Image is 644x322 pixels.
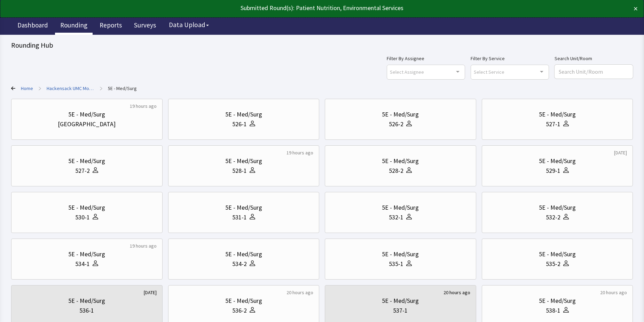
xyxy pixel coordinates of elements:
div: 5E - Med/Surg [225,203,262,212]
div: Rounding Hub [11,40,633,50]
div: 535-2 [546,259,560,269]
button: Data Upload [165,18,213,31]
div: 5E - Med/Surg [225,249,262,259]
div: 538-1 [546,306,560,315]
div: 19 hours ago [130,242,157,249]
a: Reports [94,17,127,35]
div: 526-1 [232,119,247,129]
div: 532-2 [546,212,560,222]
a: Rounding [55,17,93,35]
div: 19 hours ago [130,103,157,110]
div: 534-2 [232,259,247,269]
a: Home [21,85,33,92]
a: Dashboard [12,17,53,35]
div: 5E - Med/Surg [539,156,576,166]
div: [DATE] [144,289,157,296]
div: 20 hours ago [600,289,627,296]
label: Filter By Service [471,54,549,63]
div: 5E - Med/Surg [382,203,419,212]
button: × [634,3,638,14]
div: 5E - Med/Surg [68,249,105,259]
a: 5E - Med/Surg [108,85,137,92]
div: [GEOGRAPHIC_DATA] [58,119,116,129]
div: 20 hours ago [286,289,313,296]
div: 529-1 [546,166,560,176]
div: 5E - Med/Surg [68,296,105,306]
div: 5E - Med/Surg [382,110,419,119]
div: 526-2 [389,119,403,129]
div: 5E - Med/Surg [68,203,105,212]
label: Filter By Assignee [387,54,465,63]
input: Search Unit/Room [555,65,633,79]
div: 5E - Med/Surg [225,296,262,306]
div: 5E - Med/Surg [68,156,105,166]
div: 535-1 [389,259,403,269]
div: 5E - Med/Surg [539,203,576,212]
div: 531-1 [232,212,247,222]
a: Hackensack UMC Mountainside [47,85,94,92]
div: 5E - Med/Surg [539,249,576,259]
div: 534-1 [75,259,90,269]
div: 536-2 [232,306,247,315]
div: 5E - Med/Surg [382,296,419,306]
div: 528-1 [232,166,247,176]
span: Select Service [474,68,504,76]
div: 5E - Med/Surg [68,110,105,119]
div: 528-2 [389,166,403,176]
div: 20 hours ago [443,289,470,296]
div: 19 hours ago [286,149,313,156]
div: 536-1 [79,306,94,315]
span: Select Assignee [390,68,424,76]
div: 532-1 [389,212,403,222]
div: 527-2 [75,166,90,176]
div: 5E - Med/Surg [382,156,419,166]
div: 5E - Med/Surg [225,156,262,166]
span: > [39,81,41,95]
div: 5E - Med/Surg [382,249,419,259]
div: 5E - Med/Surg [539,110,576,119]
div: 537-1 [393,306,408,315]
div: Submitted Round(s): Patient Nutrition, Environmental Services [6,3,575,13]
a: Surveys [129,17,161,35]
label: Search Unit/Room [555,54,633,63]
div: 527-1 [546,119,560,129]
span: > [100,81,102,95]
div: [DATE] [614,149,627,156]
div: 5E - Med/Surg [539,296,576,306]
div: 530-1 [75,212,90,222]
div: 5E - Med/Surg [225,110,262,119]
